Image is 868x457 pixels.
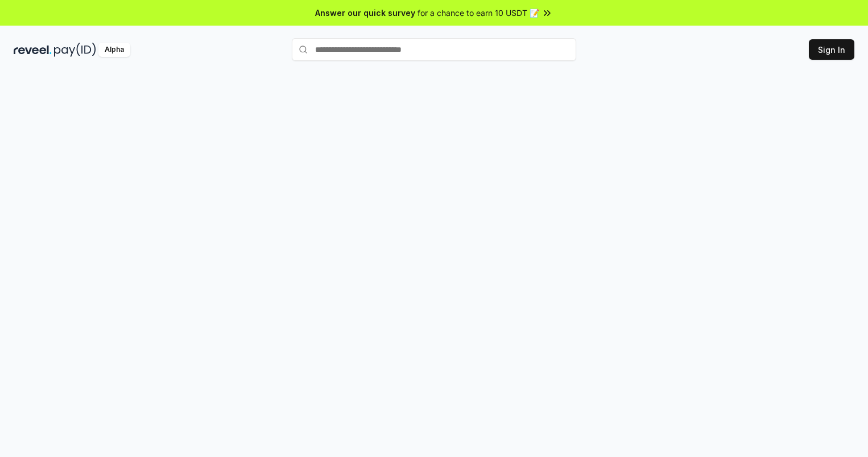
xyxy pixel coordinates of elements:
img: pay_id [54,43,96,57]
img: reveel_dark [14,43,52,57]
button: Sign In [809,39,854,60]
span: Answer our quick survey [315,7,415,19]
span: for a chance to earn 10 USDT 📝 [418,7,539,19]
div: Alpha [98,43,130,57]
